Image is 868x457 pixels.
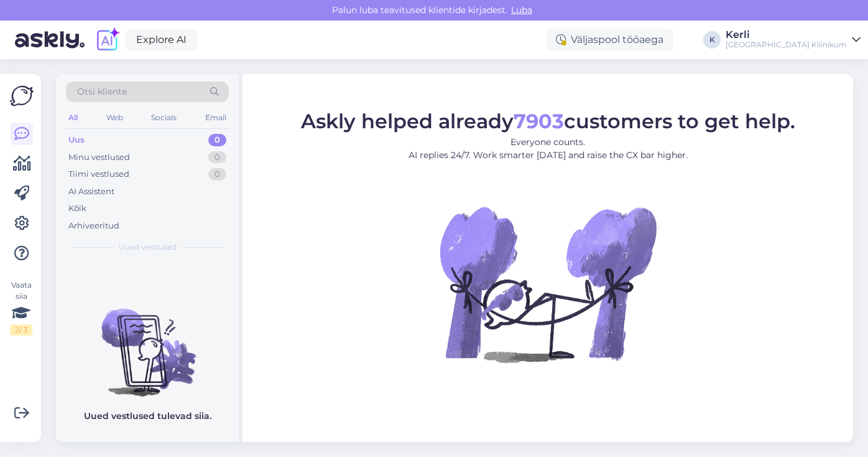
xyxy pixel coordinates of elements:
div: Arhiveeritud [68,220,119,232]
img: No chats [56,286,239,398]
div: Socials [149,110,179,126]
p: Everyone counts. AI replies 24/7. Work smarter [DATE] and raise the CX bar higher. [301,136,795,162]
div: 0 [208,168,226,181]
div: Email [203,110,229,126]
div: Minu vestlused [68,151,130,164]
img: No Chat active [436,172,660,396]
div: K [703,31,721,49]
span: Otsi kliente [77,85,127,98]
p: Uued vestlused tulevad siia. [84,410,211,423]
div: AI Assistent [68,186,114,198]
b: 7903 [514,109,564,133]
a: Explore AI [126,29,197,50]
div: 0 [208,134,226,146]
div: Uus [68,134,85,146]
div: Tiimi vestlused [68,168,129,181]
span: Uued vestlused [119,242,177,253]
div: 2 / 3 [10,324,32,336]
img: Askly Logo [10,84,34,108]
a: Kerli[GEOGRAPHIC_DATA] Kliinikum [726,30,861,50]
div: 0 [208,151,226,164]
span: Askly helped already customers to get help. [301,109,795,133]
div: Kõik [68,202,86,215]
div: All [66,110,80,126]
div: Vaata siia [10,280,32,336]
div: Kerli [726,30,847,40]
div: [GEOGRAPHIC_DATA] Kliinikum [726,40,847,50]
img: explore-ai [95,27,121,53]
span: Luba [507,4,536,16]
div: Väljaspool tööaega [546,29,673,51]
div: Web [104,110,126,126]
